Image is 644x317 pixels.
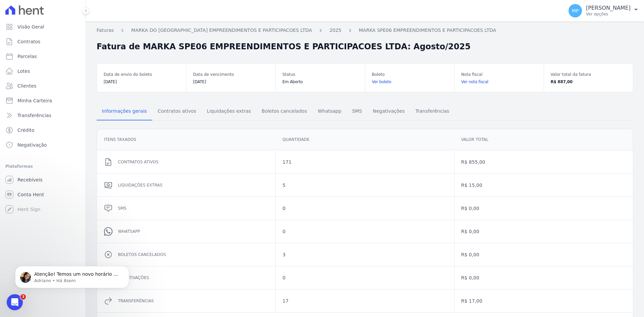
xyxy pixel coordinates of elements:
dd: Transferências [118,298,269,304]
a: Crédito [3,123,83,137]
a: Contratos ativos [152,103,202,120]
p: Ver opções [586,11,631,17]
span: Lotes [17,68,30,74]
span: Whatsapp [314,104,345,118]
dd: R$ 0,00 [461,228,626,235]
dd: Whatsapp [118,228,269,235]
span: Transferências [17,112,51,119]
dd: Negativações [118,274,269,281]
a: Informações gerais [97,103,152,120]
span: SMS [348,104,366,118]
span: Clientes [17,83,36,89]
a: Contratos [3,35,83,48]
dd: [DATE] [104,78,179,85]
dd: 0 [282,205,447,212]
a: Liquidações extras [202,103,256,120]
h2: Fatura de MARKA SPE06 EMPREENDIMENTOS E PARTICIPACOES LTDA: Agosto/2025 [97,41,471,53]
iframe: Intercom notifications mensagem [5,252,139,299]
span: Visão Geral [17,23,44,30]
div: Plataformas [5,162,80,170]
span: Negativações [369,104,409,118]
dd: R$ 855,00 [461,159,626,165]
span: Parcelas [17,53,37,60]
span: Transferências [411,104,453,118]
dd: 3 [282,251,447,258]
dd: R$ 0,00 [461,205,626,212]
a: Ver nota fiscal [461,78,537,85]
a: Negativações [367,103,410,120]
a: 2025 [329,27,341,34]
span: Contratos [17,38,40,45]
dd: 17 [282,298,447,304]
dd: Itens Taxados [104,136,269,143]
span: Negativação [17,142,47,148]
dd: R$ 0,00 [461,274,626,281]
a: Transferências [410,103,454,120]
a: Transferências [3,109,83,122]
span: Minha Carteira [17,97,52,104]
a: Minha Carteira [3,94,83,107]
dt: Data de envio do boleto [104,70,179,78]
span: Boletos cancelados [258,104,311,118]
dd: Liquidações extras [118,182,269,189]
dd: SMS [118,205,269,212]
dd: Contratos ativos [118,159,269,165]
dd: R$ 15,00 [461,182,626,189]
a: Faturas [97,27,114,34]
a: Recebíveis [3,173,83,187]
dd: 0 [282,228,447,235]
dt: Data de vencimento [193,70,269,78]
span: Contratos ativos [154,104,200,118]
dd: R$ 0,00 [461,251,626,258]
a: Whatsapp [312,103,346,120]
a: Ver boleto [372,78,448,85]
span: 3 [20,294,26,300]
dd: Valor total [461,136,626,143]
a: MARKA SPE06 EMPREENDIMENTOS E PARTICIPACOES LTDA [359,27,496,34]
iframe: Intercom live chat [7,294,23,310]
dd: 171 [282,159,447,165]
a: MARKA DO [GEOGRAPHIC_DATA] EMPREENDIMENTOS E PARTICIPACOES LTDA [131,27,312,34]
dd: Em Aberto [282,78,358,85]
a: Boletos cancelados [256,103,312,120]
nav: Breadcrumb [97,27,633,38]
a: Visão Geral [3,20,83,34]
span: Recebíveis [17,176,43,183]
dd: 0 [282,274,447,281]
a: Lotes [3,64,83,78]
a: Conta Hent [3,188,83,201]
a: SMS [347,103,368,120]
span: Informações gerais [98,104,151,118]
dd: [DATE] [193,78,269,85]
a: Negativação [3,138,83,152]
dt: Boleto [372,70,448,78]
dt: Valor total da fatura [551,70,627,78]
dd: R$ 17,00 [461,298,626,304]
dd: Quantidade [282,136,447,143]
dd: R$ 887,00 [551,78,627,85]
dt: Status [282,70,358,78]
span: MP [572,8,579,13]
span: Crédito [17,127,35,134]
a: Parcelas [3,50,83,63]
dd: Boletos cancelados [118,251,269,258]
a: Clientes [3,79,83,93]
dt: Nota fiscal [461,70,537,78]
button: MP [PERSON_NAME] Ver opções [563,1,644,20]
dd: 5 [282,182,447,189]
span: Conta Hent [17,191,44,198]
span: Liquidações extras [203,104,255,118]
p: [PERSON_NAME] [586,5,631,11]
